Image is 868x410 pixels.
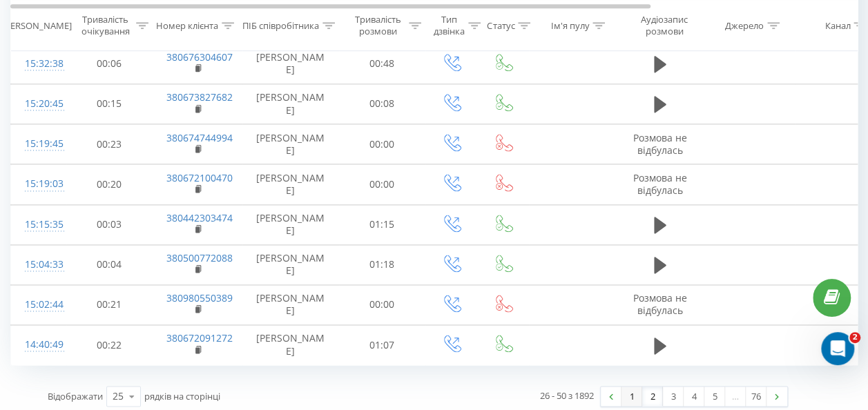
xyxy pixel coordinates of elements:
a: 380676304607 [166,50,233,64]
span: Розмова не відбулась [633,131,687,157]
a: 380674744994 [166,131,233,144]
div: Аудіозапис розмови [630,14,697,38]
span: Розмова не відбулась [633,291,687,317]
td: [PERSON_NAME] [242,325,339,365]
td: [PERSON_NAME] [242,164,339,204]
a: 5 [704,387,725,406]
iframe: Intercom live chat [821,332,854,365]
a: 76 [746,387,766,406]
div: 14:40:49 [25,331,52,358]
div: Номер клієнта [156,20,218,32]
td: [PERSON_NAME] [242,84,339,124]
td: 01:15 [339,204,425,244]
td: [PERSON_NAME] [242,244,339,284]
div: ПІБ співробітника [242,20,319,32]
div: [PERSON_NAME] [2,20,72,32]
a: 380442303474 [166,211,233,224]
div: 15:19:03 [25,170,52,197]
a: 380672100470 [166,171,233,184]
a: 4 [684,387,704,406]
div: 15:15:35 [25,211,52,238]
td: 00:03 [66,204,153,244]
td: [PERSON_NAME] [242,124,339,164]
td: 01:07 [339,325,425,365]
td: 00:00 [339,124,425,164]
td: 00:20 [66,164,153,204]
a: 380672091272 [166,331,233,344]
span: Відображати [48,390,103,402]
div: 25 [113,389,124,403]
span: Розмова не відбулась [633,171,687,197]
div: Тип дзвінка [434,14,465,38]
td: [PERSON_NAME] [242,43,339,84]
a: 2 [642,387,663,406]
td: 00:22 [66,325,153,365]
div: 15:20:45 [25,90,52,117]
div: 15:19:45 [25,130,52,157]
td: 00:21 [66,284,153,324]
div: 15:02:44 [25,291,52,318]
div: Тривалість розмови [351,14,405,38]
span: 2 [849,332,860,343]
div: 15:32:38 [25,50,52,77]
a: 380980550389 [166,291,233,304]
a: 380673827682 [166,90,233,104]
div: Тривалість очікування [78,14,133,38]
span: рядків на сторінці [144,390,220,402]
div: Ім'я пулу [550,20,589,32]
td: 00:06 [66,43,153,84]
a: 3 [663,387,684,406]
td: 00:48 [339,43,425,84]
td: [PERSON_NAME] [242,284,339,324]
div: … [725,387,746,406]
div: 15:04:33 [25,251,52,278]
td: 00:15 [66,84,153,124]
td: [PERSON_NAME] [242,204,339,244]
div: Статус [487,20,514,32]
td: 00:08 [339,84,425,124]
td: 00:04 [66,244,153,284]
td: 00:23 [66,124,153,164]
div: 26 - 50 з 1892 [540,389,594,402]
a: 1 [621,387,642,406]
div: Канал [824,20,850,32]
td: 00:00 [339,284,425,324]
td: 01:18 [339,244,425,284]
div: Джерело [725,20,764,32]
a: 380500772088 [166,251,233,264]
td: 00:00 [339,164,425,204]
